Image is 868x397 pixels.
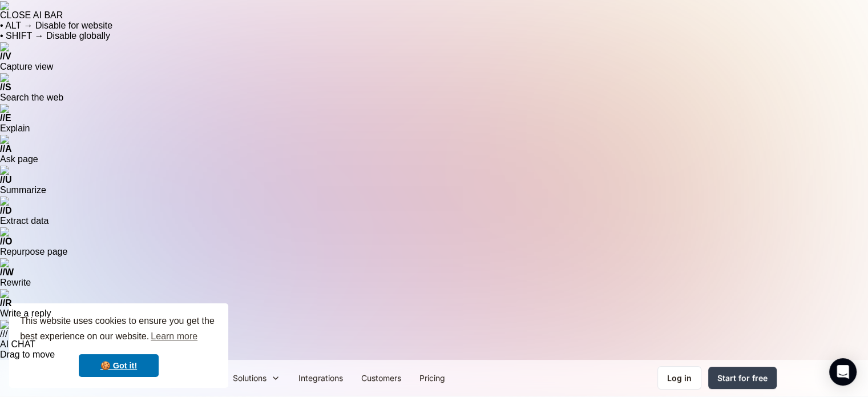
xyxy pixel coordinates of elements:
a: dismiss cookie message [79,354,159,377]
a: Log in [657,366,701,390]
a: Pricing [410,365,454,391]
a: Integrations [289,365,352,391]
div: Solutions [233,372,267,384]
a: Start for free [708,367,777,389]
a: Customers [352,365,410,391]
div: Log in [667,372,692,384]
div: Start for free [717,372,768,384]
div: Open Intercom Messenger [829,358,857,386]
div: Solutions [224,365,289,391]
